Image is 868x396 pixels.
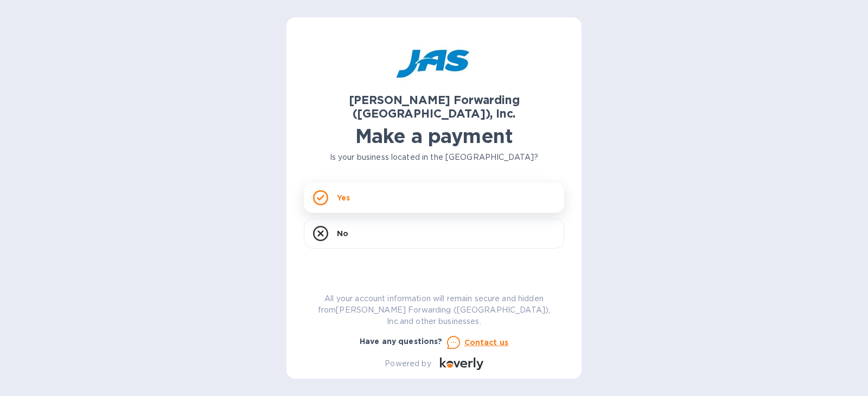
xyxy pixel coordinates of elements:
p: Yes [337,192,350,203]
u: Contact us [464,338,509,347]
b: Have any questions? [360,337,443,346]
p: Powered by [385,358,431,369]
p: Is your business located in the [GEOGRAPHIC_DATA]? [304,152,564,163]
p: All your account information will remain secure and hidden from [PERSON_NAME] Forwarding ([GEOGRA... [304,293,564,327]
h1: Make a payment [304,125,564,147]
p: No [337,228,348,239]
b: [PERSON_NAME] Forwarding ([GEOGRAPHIC_DATA]), Inc. [349,93,520,120]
